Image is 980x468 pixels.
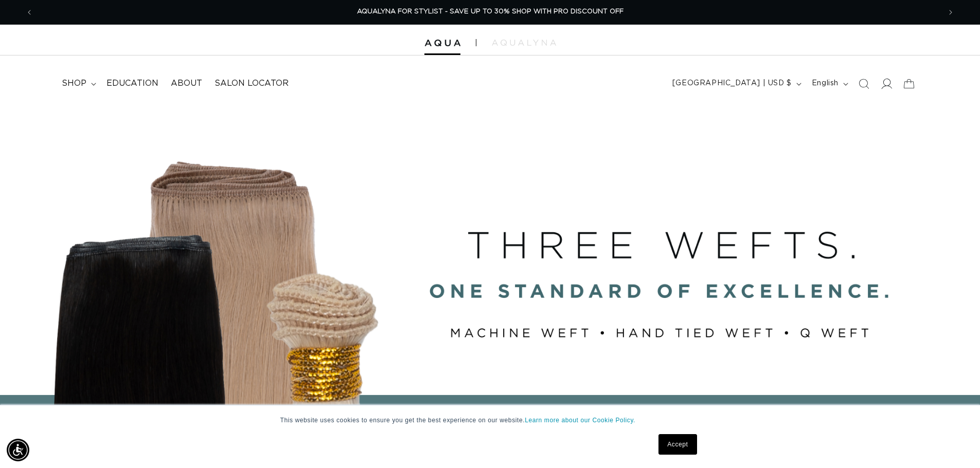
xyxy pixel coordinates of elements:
span: AQUALYNA FOR STYLIST - SAVE UP TO 30% SHOP WITH PRO DISCOUNT OFF [357,8,623,15]
img: aqualyna.com [492,40,556,46]
summary: shop [56,72,100,95]
a: Education [100,72,165,95]
span: About [171,78,202,89]
span: English [812,78,839,89]
span: Education [106,78,158,89]
button: Next announcement [939,3,962,22]
div: Accessibility Menu [7,439,29,461]
button: [GEOGRAPHIC_DATA] | USD $ [666,74,806,93]
a: Salon Locator [208,72,295,95]
span: shop [62,78,86,89]
button: Previous announcement [18,3,41,22]
img: Aqua Hair Extensions [424,40,460,47]
a: Accept [658,434,697,455]
span: Salon Locator [215,78,289,89]
a: About [165,72,208,95]
button: English [806,74,852,93]
a: Learn more about our Cookie Policy. [525,417,635,424]
summary: Search [852,72,875,95]
p: This website uses cookies to ensure you get the best experience on our website. [280,416,700,425]
span: [GEOGRAPHIC_DATA] | USD $ [672,78,792,89]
